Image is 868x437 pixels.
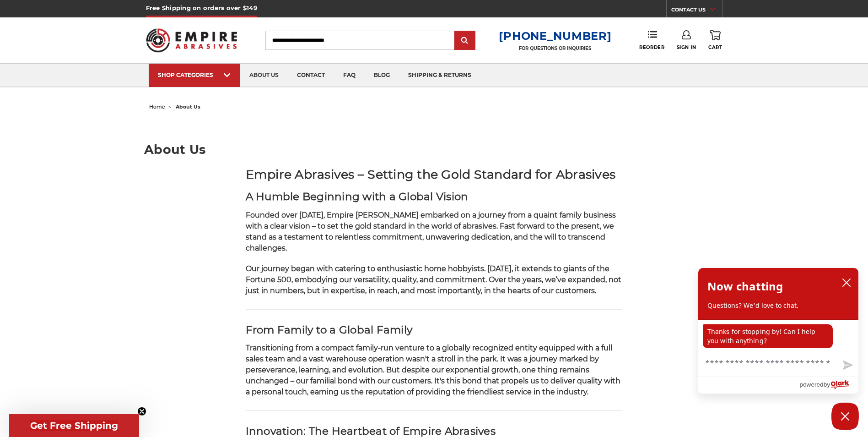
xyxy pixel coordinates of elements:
a: contact [288,64,334,87]
img: Empire Abrasives [146,22,237,58]
span: Our journey began with catering to enthusiastic home hobbyists. [DATE], it extends to giants of t... [246,264,621,295]
span: Transitioning from a compact family-run venture to a globally recognized entity equipped with a f... [246,344,620,396]
button: Close teaser [137,407,146,416]
span: Reorder [639,44,664,50]
span: Founded over [DATE], Empire [PERSON_NAME] embarked on a journey from a quaint family business wit... [246,211,616,252]
div: chat [698,320,858,352]
div: SHOP CATEGORIES [158,71,231,78]
a: [PHONE_NUMBER] [499,29,611,43]
a: faq [334,64,365,87]
h2: Now chatting [707,277,783,295]
span: about us [176,104,200,110]
a: Reorder [639,30,664,50]
div: olark chatbox [698,268,859,394]
button: Close Chatbox [831,403,859,430]
button: Send message [836,355,858,376]
strong: From Family to a Global Family [246,323,413,336]
p: Thanks for stopping by! Can I help you with anything? [703,324,833,348]
div: Get Free ShippingClose teaser [9,414,139,437]
span: Cart [708,44,722,50]
a: CONTACT US [671,5,722,17]
a: about us [240,64,288,87]
strong: A Humble Beginning with a Global Vision [246,190,469,203]
h1: About Us [144,143,724,156]
a: Powered by Olark [799,377,858,393]
a: shipping & returns [399,64,480,87]
a: home [149,104,165,110]
p: FOR QUESTIONS OR INQUIRIES [499,45,611,51]
p: Questions? We'd love to chat. [707,301,849,310]
strong: Empire Abrasives – Setting the Gold Standard for Abrasives [246,167,616,182]
a: Cart [708,30,722,50]
span: by [824,379,830,390]
button: close chatbox [839,276,854,290]
span: powered [799,379,823,390]
span: Get Free Shipping [30,420,118,431]
a: blog [365,64,399,87]
span: Sign In [677,44,696,50]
